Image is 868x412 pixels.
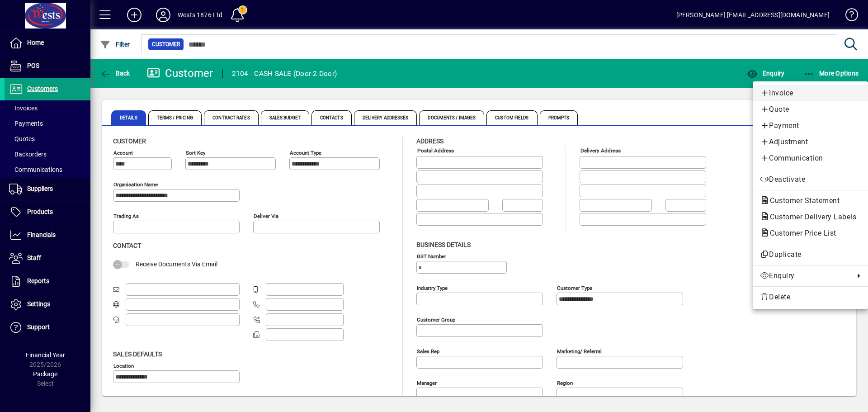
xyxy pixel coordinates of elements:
button: Deactivate customer [753,171,868,188]
span: Quote [760,104,861,115]
span: Payment [760,120,861,131]
span: Customer Delivery Labels [760,213,861,221]
span: Duplicate [760,249,861,260]
span: Enquiry [760,270,850,281]
span: Invoice [760,88,861,99]
span: Customer Statement [760,196,844,205]
span: Customer Price List [760,229,841,237]
span: Adjustment [760,137,861,147]
span: Communication [760,153,861,164]
span: Deactivate [760,174,861,185]
span: Delete [760,292,861,303]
